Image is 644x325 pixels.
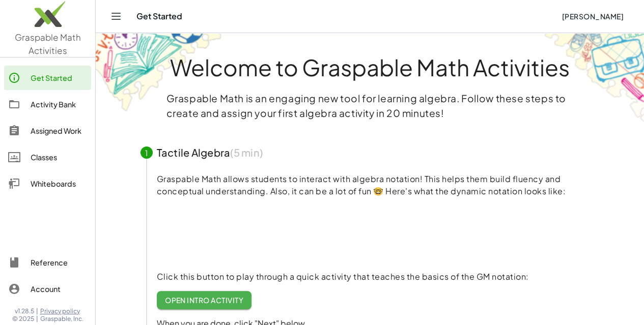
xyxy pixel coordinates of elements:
[165,296,244,305] span: Open Intro Activity
[157,271,600,283] p: Click this button to play through a quick activity that teaches the basics of the GM notation:
[4,119,91,143] a: Assigned Work
[31,256,87,269] div: Reference
[31,98,87,110] div: Activity Bank
[15,307,34,315] span: v1.28.5
[4,250,91,275] a: Reference
[31,151,87,163] div: Classes
[553,7,632,25] button: [PERSON_NAME]
[157,195,310,272] video: What is this? This is dynamic math notation. Dynamic math notation plays a central role in how Gr...
[4,66,91,90] a: Get Started
[4,171,91,196] a: Whiteboards
[4,145,91,169] a: Classes
[31,72,87,84] div: Get Started
[108,8,124,24] button: Toggle navigation
[166,91,574,121] p: Graspable Math is an engaging new tool for learning algebra. Follow these steps to create and ass...
[96,32,223,113] img: get-started-bg-ul-Ceg4j33I.png
[31,178,87,190] div: Whiteboards
[157,173,600,197] p: Graspable Math allows students to interact with algebra notation! This helps them build fluency a...
[12,315,34,323] span: © 2025
[122,55,619,79] h1: Welcome to Graspable Math Activities
[40,315,83,323] span: Graspable, Inc.
[4,92,91,116] a: Activity Bank
[128,136,612,169] button: 1Tactile Algebra(5 min)
[141,146,153,159] div: 1
[36,315,38,323] span: |
[31,125,87,137] div: Assigned Work
[36,307,38,315] span: |
[31,283,87,295] div: Account
[15,32,81,56] span: Graspable Math Activities
[562,12,624,21] span: [PERSON_NAME]
[157,291,252,309] a: Open Intro Activity
[40,307,83,315] a: Privacy policy
[4,277,91,301] a: Account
